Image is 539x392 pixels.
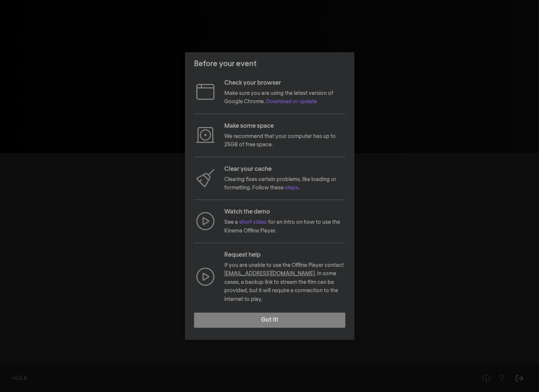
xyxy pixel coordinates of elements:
[224,271,315,276] a: [EMAIL_ADDRESS][DOMAIN_NAME]
[224,89,345,106] p: Make sure you are using the latest version of Google Chrome.
[224,208,345,217] p: Watch the demo
[194,313,345,328] button: Got it!
[224,175,345,192] p: Clearing fixes certain problems, like loading or formatting. Follow these .
[239,220,267,225] a: short video
[224,261,345,304] p: If you are unable to use the Offline Player contact . In some cases, a backup link to stream the ...
[224,251,345,260] p: Request help
[224,79,345,88] p: Check your browser
[224,218,345,235] p: See a for an intro on how to use the Kinema Offline Player.
[224,165,345,174] p: Clear your cache
[224,122,345,131] p: Make some space
[224,132,345,149] p: We recommend that your computer has up to 25GB of free space.
[266,99,317,104] a: Download or update
[185,52,354,76] header: Before your event
[285,185,298,191] a: steps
